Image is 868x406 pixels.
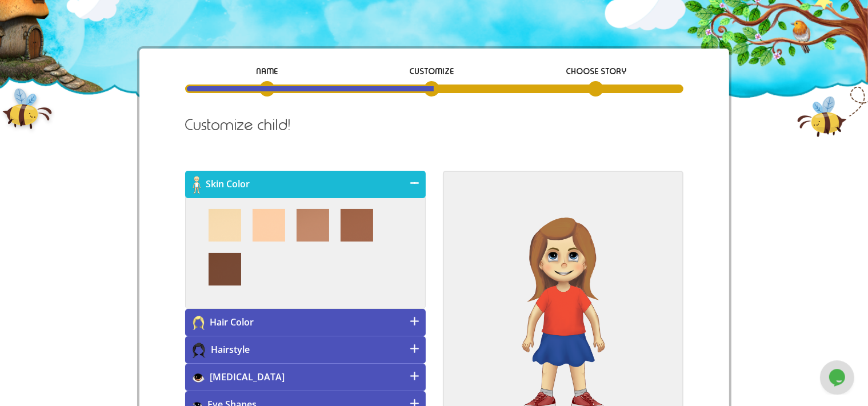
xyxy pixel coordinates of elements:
h4: Hair Color [185,309,426,336]
h4: Hairstyle [185,336,426,364]
h4: [MEDICAL_DATA] [185,364,426,391]
h2: Customize child! [185,116,683,134]
h4: Skin Color [185,171,426,198]
iframe: chat widget [820,360,857,395]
